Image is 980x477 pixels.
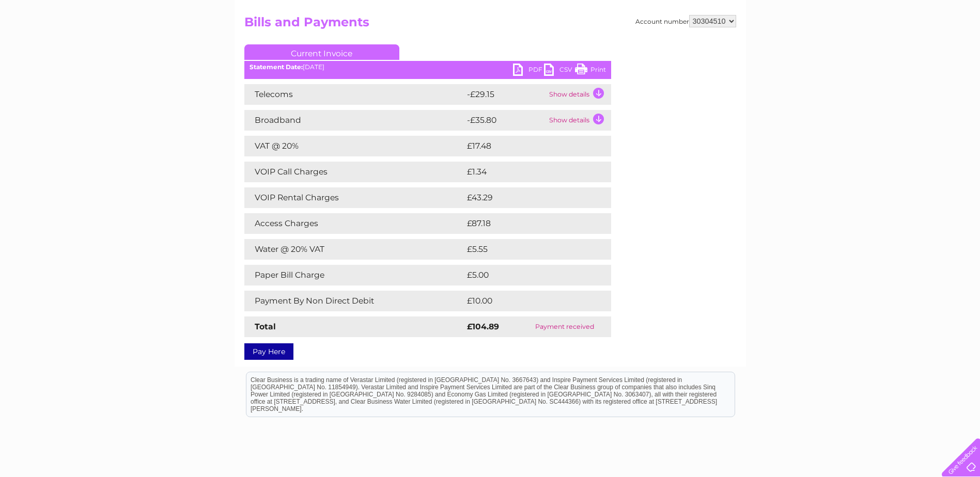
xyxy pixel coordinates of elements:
[34,27,87,58] img: logo.png
[464,291,590,311] td: £10.00
[250,63,303,71] b: Statement Date:
[635,15,736,27] div: Account number
[244,291,464,311] td: Payment By Non Direct Debit
[575,63,606,78] a: Print
[246,6,735,50] div: Clear Business is a trading name of Verastar Limited (registered in [GEOGRAPHIC_DATA] No. 3667643...
[244,162,464,182] td: VOIP Call Charges
[244,15,736,35] h2: Bills and Payments
[464,136,589,156] td: £17.48
[255,322,276,331] strong: Total
[911,44,937,52] a: Contact
[547,84,611,105] td: Show details
[464,213,589,234] td: £87.18
[244,343,293,360] a: Pay Here
[518,316,611,337] td: Payment received
[798,44,818,52] a: Water
[467,322,499,331] strong: £104.89
[244,213,464,234] td: Access Charges
[547,110,611,131] td: Show details
[890,44,905,52] a: Blog
[244,44,399,60] a: Current Invoice
[464,110,547,131] td: -£35.80
[464,265,587,285] td: £5.00
[946,44,970,52] a: Log out
[513,63,544,78] a: PDF
[464,239,587,260] td: £5.55
[244,63,611,71] div: [DATE]
[853,44,884,52] a: Telecoms
[464,187,590,208] td: £43.29
[464,162,586,182] td: £1.34
[244,84,464,105] td: Telecoms
[544,63,575,78] a: CSV
[244,187,464,208] td: VOIP Rental Charges
[824,44,847,52] a: Energy
[464,84,547,105] td: -£29.15
[244,136,464,156] td: VAT @ 20%
[244,239,464,260] td: Water @ 20% VAT
[244,265,464,285] td: Paper Bill Charge
[785,5,857,18] a: 0333 014 3131
[244,110,464,131] td: Broadband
